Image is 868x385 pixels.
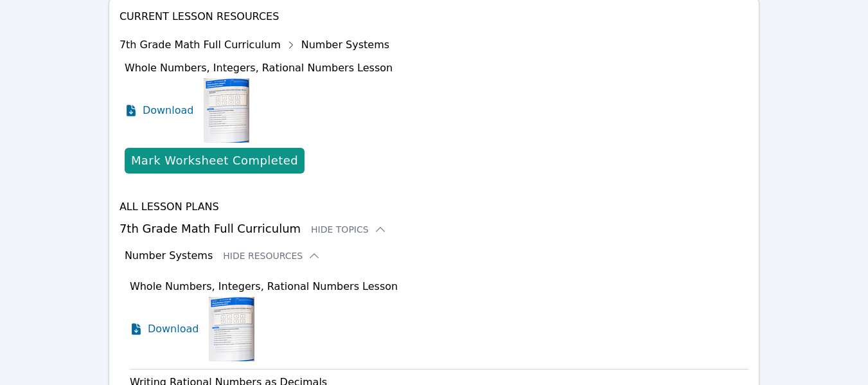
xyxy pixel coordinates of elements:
[120,199,748,215] h4: All Lesson Plans
[209,297,254,361] img: Whole Numbers, Integers, Rational Numbers Lesson
[130,280,398,292] span: Whole Numbers, Integers, Rational Numbers Lesson
[130,297,199,361] a: Download
[125,78,194,143] a: Download
[204,78,249,143] img: Whole Numbers, Integers, Rational Numbers Lesson
[120,35,393,55] div: 7th Grade Math Full Curriculum Number Systems
[131,152,298,170] div: Mark Worksheet Completed
[223,249,321,262] button: Hide Resources
[120,220,748,238] h3: 7th Grade Math Full Curriculum
[120,9,748,24] h4: Current Lesson Resources
[125,148,305,174] button: Mark Worksheet Completed
[125,62,393,74] span: Whole Numbers, Integers, Rational Numbers Lesson
[311,223,387,236] button: Hide Topics
[125,248,213,264] h3: Number Systems
[143,103,194,118] span: Download
[148,321,199,337] span: Download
